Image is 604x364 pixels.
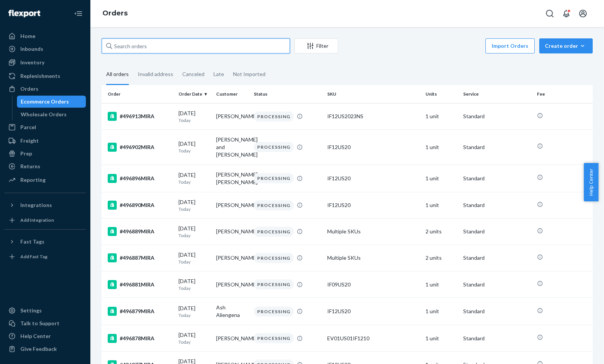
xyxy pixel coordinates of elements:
div: #496887MIRA [108,253,172,262]
td: 1 unit [422,271,460,298]
a: Add Integration [5,214,86,226]
button: Create order [539,38,593,53]
a: Parcel [5,121,86,133]
div: #496913MIRA [108,112,172,121]
th: SKU [324,85,422,103]
div: Canceled [182,64,204,84]
a: Add Fast Tag [5,251,86,263]
button: Integrations [5,199,86,211]
div: [DATE] [178,110,210,123]
div: Prep [20,150,32,157]
p: Today [178,232,210,239]
div: #496896MIRA [108,174,172,183]
div: Inventory [20,59,44,66]
a: Reporting [5,174,86,186]
div: [DATE] [178,225,210,239]
div: PROCESSING [254,173,294,183]
td: [PERSON_NAME] [213,245,251,271]
td: Multiple SKUs [324,218,422,245]
a: Freight [5,135,86,147]
div: Parcel [20,123,36,131]
div: Help Center [20,332,51,340]
ol: breadcrumbs [96,3,134,24]
a: Ecommerce Orders [17,96,86,108]
td: [PERSON_NAME] [213,325,251,352]
td: 1 unit [422,164,460,192]
div: Give Feedback [20,345,57,353]
p: Today [178,148,210,154]
a: Orders [102,9,128,17]
td: 1 unit [422,129,460,164]
td: 2 units [422,218,460,245]
div: #496881MIRA [108,280,172,289]
div: Late [214,64,224,84]
div: IF12US20 [327,308,419,315]
div: #496902MIRA [108,143,172,152]
div: Invalid address [138,64,173,84]
th: Status [251,85,325,103]
div: PROCESSING [254,142,294,152]
p: Standard [463,254,531,262]
th: Order Date [175,85,213,103]
input: Search orders [102,38,290,53]
div: [DATE] [178,171,210,185]
div: Filter [295,42,338,50]
td: [PERSON_NAME] [213,192,251,218]
div: Not Imported [233,64,265,84]
p: Standard [463,308,531,315]
div: #496878MIRA [108,334,172,343]
p: Standard [463,143,531,151]
button: Help Center [584,163,598,201]
div: Replenishments [20,72,60,80]
div: Ecommerce Orders [21,98,69,105]
td: 1 unit [422,103,460,129]
div: [DATE] [178,277,210,291]
div: [DATE] [178,140,210,154]
td: [PERSON_NAME] [213,103,251,129]
button: Filter [294,38,338,53]
div: Talk to Support [20,320,59,327]
td: Multiple SKUs [324,245,422,271]
div: Add Fast Tag [20,253,47,260]
a: Settings [5,305,86,317]
div: [DATE] [178,198,210,212]
th: Units [422,85,460,103]
p: Today [178,179,210,185]
div: Wholesale Orders [21,111,67,118]
p: Today [178,206,210,212]
p: Today [178,339,210,345]
div: PROCESSING [254,306,294,317]
th: Order [102,85,175,103]
td: [PERSON_NAME] and [PERSON_NAME] [213,129,251,164]
div: Settings [20,307,42,314]
div: PROCESSING [254,253,294,263]
div: [DATE] [178,251,210,265]
td: 2 units [422,245,460,271]
p: Today [178,285,210,291]
p: Today [178,259,210,265]
button: Open notifications [559,6,574,21]
a: Returns [5,160,86,172]
button: Open account menu [575,6,590,21]
div: IF12US20 [327,175,419,182]
p: Standard [463,175,531,182]
div: Orders [20,85,38,93]
div: IF09US20 [327,281,419,288]
div: PROCESSING [254,200,294,210]
p: Standard [463,228,531,235]
div: EV01US01IF1210 [327,335,419,342]
div: Returns [20,163,40,170]
button: Fast Tags [5,236,86,248]
th: Fee [534,85,593,103]
p: Today [178,117,210,123]
td: [PERSON_NAME] [213,271,251,298]
a: Inventory [5,56,86,69]
div: [DATE] [178,305,210,318]
p: Standard [463,335,531,342]
button: Import Orders [485,38,535,53]
div: Fast Tags [20,238,44,245]
td: Ash Aliengena [213,298,251,325]
div: Home [20,32,35,40]
button: Close Navigation [71,6,86,21]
